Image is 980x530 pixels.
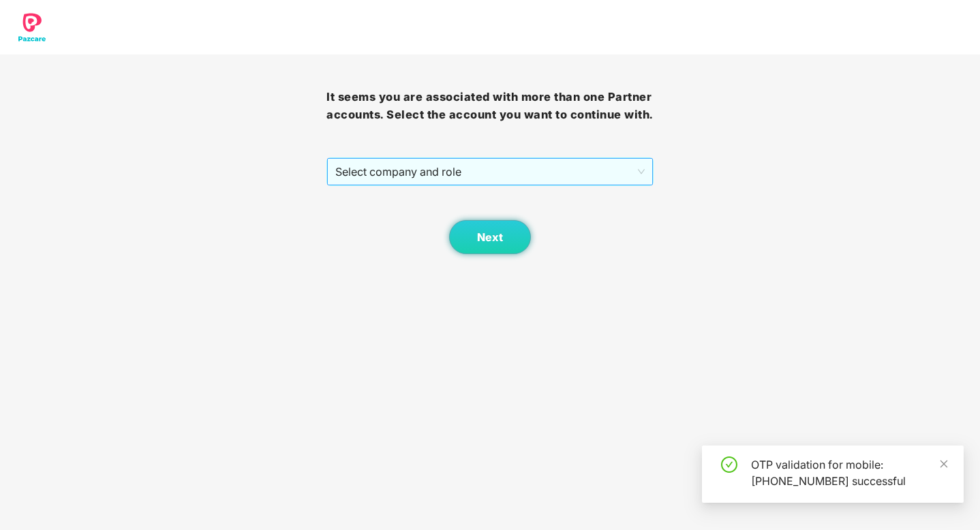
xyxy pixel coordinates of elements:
span: close [939,459,949,469]
div: OTP validation for mobile: [PHONE_NUMBER] successful [751,456,947,489]
span: Next [477,231,503,244]
span: Select company and role [335,159,644,185]
span: check-circle [721,456,737,473]
h3: It seems you are associated with more than one Partner accounts. Select the account you want to c... [326,89,653,123]
button: Next [449,220,531,254]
